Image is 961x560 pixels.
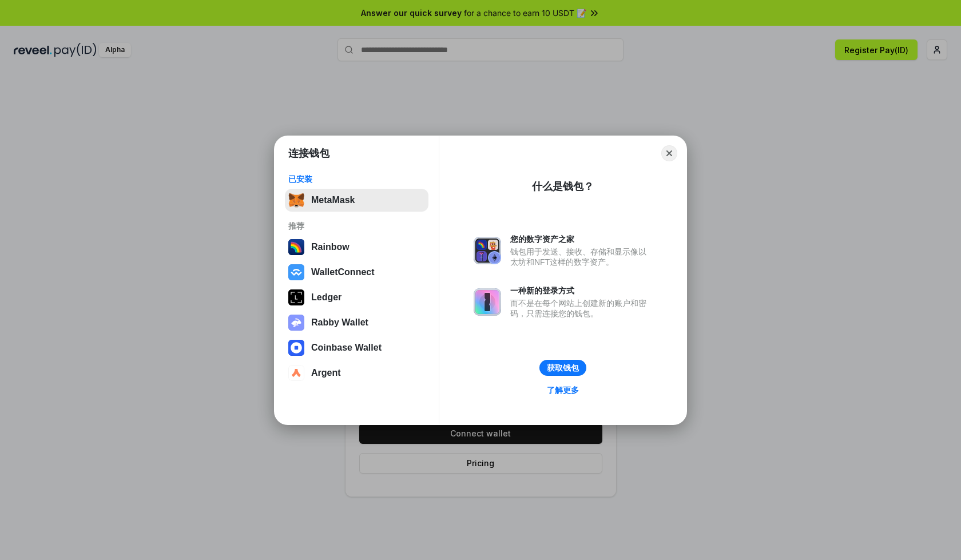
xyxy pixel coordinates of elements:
[311,343,382,353] div: Coinbase Wallet
[285,362,428,384] button: Argent
[285,311,428,334] button: Rabby Wallet
[288,340,304,356] img: svg+xml,%3Csvg%20width%3D%2228%22%20height%3D%2228%22%20viewBox%3D%220%200%2028%2028%22%20fill%3D...
[288,239,304,255] img: svg+xml,%3Csvg%20width%3D%22120%22%20height%3D%22120%22%20viewBox%3D%220%200%20120%20120%22%20fil...
[474,288,501,316] img: svg+xml,%3Csvg%20xmlns%3D%22http%3A%2F%2Fwww.w3.org%2F2000%2Fsvg%22%20fill%3D%22none%22%20viewBox...
[510,298,652,319] div: 而不是在每个网站上创建新的账户和密码，只需连接您的钱包。
[285,189,428,212] button: MetaMask
[547,385,579,395] div: 了解更多
[510,234,652,244] div: 您的数字资产之家
[539,360,586,376] button: 获取钱包
[285,336,428,359] button: Coinbase Wallet
[288,264,304,280] img: svg+xml,%3Csvg%20width%3D%2228%22%20height%3D%2228%22%20viewBox%3D%220%200%2028%2028%22%20fill%3D...
[288,192,304,208] img: svg+xml,%3Csvg%20fill%3D%22none%22%20height%3D%2233%22%20viewBox%3D%220%200%2035%2033%22%20width%...
[540,383,586,398] a: 了解更多
[311,292,341,303] div: Ledger
[311,242,350,252] div: Rainbow
[510,247,652,267] div: 钱包用于发送、接收、存储和显示像以太坊和NFT这样的数字资产。
[288,146,329,160] h1: 连接钱包
[285,236,428,259] button: Rainbow
[288,315,304,331] img: svg+xml,%3Csvg%20xmlns%3D%22http%3A%2F%2Fwww.w3.org%2F2000%2Fsvg%22%20fill%3D%22none%22%20viewBox...
[532,180,594,193] div: 什么是钱包？
[285,261,428,284] button: WalletConnect
[547,363,579,373] div: 获取钱包
[311,267,375,277] div: WalletConnect
[311,195,355,205] div: MetaMask
[311,368,341,378] div: Argent
[288,174,425,184] div: 已安装
[474,237,501,264] img: svg+xml,%3Csvg%20xmlns%3D%22http%3A%2F%2Fwww.w3.org%2F2000%2Fsvg%22%20fill%3D%22none%22%20viewBox...
[510,285,652,296] div: 一种新的登录方式
[288,365,304,381] img: svg+xml,%3Csvg%20width%3D%2228%22%20height%3D%2228%22%20viewBox%3D%220%200%2028%2028%22%20fill%3D...
[661,145,677,161] button: Close
[288,289,304,305] img: svg+xml,%3Csvg%20xmlns%3D%22http%3A%2F%2Fwww.w3.org%2F2000%2Fsvg%22%20width%3D%2228%22%20height%3...
[288,221,425,231] div: 推荐
[311,317,368,328] div: Rabby Wallet
[285,286,428,309] button: Ledger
